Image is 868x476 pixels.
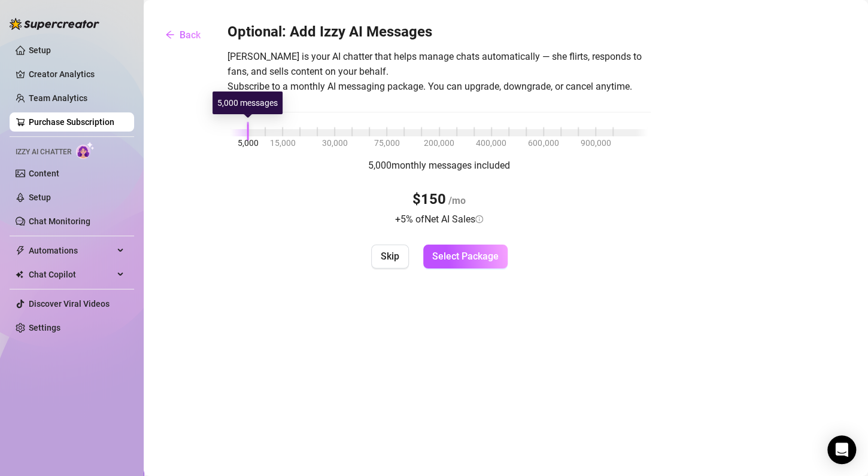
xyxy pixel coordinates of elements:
span: arrow-left [165,30,175,39]
span: + 5 % of [395,213,483,225]
span: [PERSON_NAME] is your AI chatter that helps manage chats automatically — she flirts, responds to ... [227,49,651,94]
span: Automations [29,241,114,260]
span: Skip [381,251,399,262]
span: 15,000 [270,136,296,149]
img: logo-BBDzfeDw.svg [10,18,99,30]
a: Setup [29,45,51,55]
a: Settings [29,323,60,332]
span: Chat Copilot [29,265,114,284]
a: Purchase Subscription [29,117,114,127]
span: /mo [446,195,466,206]
span: info-circle [475,215,483,223]
div: 5,000 messages [213,91,283,114]
button: Select Package [423,245,508,268]
a: Team Analytics [29,93,87,103]
img: Chat Copilot [16,270,23,279]
span: 200,000 [424,136,454,149]
a: Content [29,169,59,178]
span: 75,000 [374,136,400,149]
a: Discover Viral Videos [29,299,110,309]
span: 30,000 [322,136,348,149]
a: Chat Monitoring [29,216,90,226]
h3: $150 [412,190,466,209]
span: 900,000 [580,136,611,149]
span: 400,000 [476,136,506,149]
img: AI Chatter [76,142,95,159]
div: Net AI Sales [424,212,483,227]
button: Back [156,23,210,47]
button: Skip [371,245,409,268]
a: Creator Analytics [29,65,125,84]
a: Setup [29,193,51,202]
span: 5,000 monthly messages included [368,160,510,171]
span: Select Package [432,251,499,262]
span: Back [180,29,201,41]
span: 5,000 [238,136,259,149]
span: 600,000 [528,136,559,149]
div: Open Intercom Messenger [827,435,856,464]
span: Izzy AI Chatter [16,147,71,158]
h3: Optional: Add Izzy AI Messages [227,23,651,42]
span: thunderbolt [16,246,25,255]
